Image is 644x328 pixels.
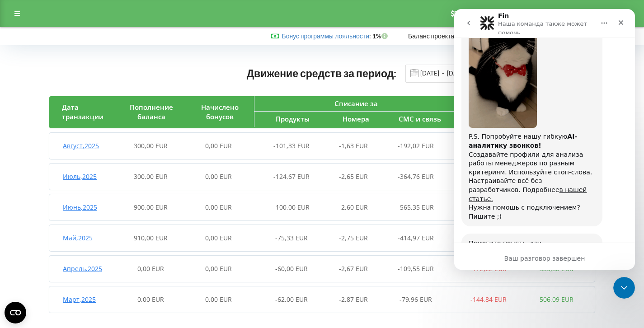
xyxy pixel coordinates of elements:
span: Август , 2025 [63,141,99,150]
span: -192,02 EUR [398,141,434,150]
b: AI-аналитику звонков! [14,124,123,140]
div: P.S. Попробуйте нашу гибкую [14,123,141,141]
span: 300,00 EUR [134,172,168,181]
span: Пополнение баланса [130,103,173,121]
span: Май , 2025 [63,234,93,242]
span: -2,87 EUR [339,295,368,304]
span: 0,00 EUR [205,141,232,150]
span: -124,67 EUR [273,172,310,181]
div: Создавайте профили для анализа работы менеджеров по разным критериям. Используйте стоп-слова. Нас... [14,141,141,195]
span: -75,33 EUR [275,234,308,242]
span: 300,00 EUR [134,141,168,150]
span: -109,55 EUR [398,264,434,273]
div: Fin говорит… [7,225,174,254]
span: 0,00 EUR [205,295,232,304]
span: -2,75 EUR [339,234,368,242]
span: -79,96 EUR [400,295,432,304]
span: -414,97 EUR [398,234,434,242]
span: 910,00 EUR [134,234,168,242]
span: -172,22 EUR [470,264,507,273]
div: Помогите понять, как [PERSON_NAME] справляется: [7,225,148,253]
span: Июль , 2025 [63,172,97,181]
span: -144,84 EUR [470,295,507,304]
iframe: Intercom live chat [613,277,635,299]
span: -1,63 EUR [339,141,368,150]
iframe: Intercom live chat [454,9,635,270]
span: : [282,32,371,40]
strong: 1% [372,32,390,40]
span: 506,09 EUR [540,295,573,304]
a: Бонус программы лояльности [282,32,369,40]
span: Март , 2025 [63,295,96,304]
span: 900,00 EUR [134,203,168,211]
span: -2,67 EUR [339,264,368,273]
span: Номера [343,114,369,123]
button: Open CMP widget [5,302,26,323]
div: Нужна помощь с подключением? Пишите ;) [14,194,141,212]
span: 333,88 EUR [540,264,573,273]
span: Апрель , 2025 [63,264,102,273]
span: -62,00 EUR [275,295,308,304]
span: -100,00 EUR [273,203,310,211]
span: СМС и связь [399,114,441,123]
span: -2,60 EUR [339,203,368,211]
span: 0,00 EUR [205,234,232,242]
span: Движение средств за период: [247,67,397,80]
span: Баланс проекта: [408,32,456,40]
div: Помогите понять, как [PERSON_NAME] справляется: [14,230,141,248]
span: -2,65 EUR [339,172,368,181]
span: 0,00 EUR [205,172,232,181]
span: 0,00 EUR [205,264,232,273]
span: 0,00 EUR [137,264,164,273]
span: Начислено бонусов [201,103,239,121]
span: Дата транзакции [62,103,103,121]
span: Списание за [334,99,378,108]
span: 0,00 EUR [137,295,164,304]
span: -101,33 EUR [273,141,310,150]
span: Июнь , 2025 [63,203,97,211]
span: -60,00 EUR [275,264,308,273]
span: 0,00 EUR [205,203,232,211]
span: -364,76 EUR [398,172,434,181]
span: -565,35 EUR [398,203,434,211]
span: Продукты [276,114,310,123]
